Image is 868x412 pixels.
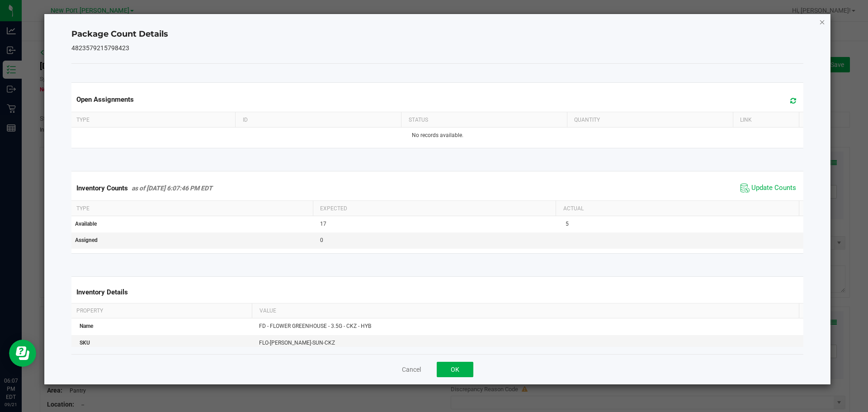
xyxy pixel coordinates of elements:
[259,340,335,346] span: FLO-[PERSON_NAME]-SUN-CKZ
[563,205,584,212] span: Actual
[76,117,90,123] span: Type
[751,184,796,193] span: Update Counts
[320,237,323,243] span: 0
[80,340,90,346] span: SKU
[574,117,600,123] span: Quantity
[76,205,90,212] span: Type
[243,117,248,123] span: ID
[80,323,93,329] span: Name
[566,221,569,227] span: 5
[437,362,473,377] button: OK
[132,185,212,192] span: as of [DATE] 6:07:46 PM EDT
[71,28,804,40] h4: Package Count Details
[320,221,326,227] span: 17
[819,16,826,27] button: Close
[76,95,134,104] span: Open Assignments
[76,184,128,192] span: Inventory Counts
[9,340,36,367] iframe: Resource center
[259,323,371,329] span: FD - FLOWER GREENHOUSE - 3.5G - CKZ - HYB
[76,308,103,314] span: Property
[75,237,98,243] span: Assigned
[75,221,97,227] span: Available
[259,308,276,314] span: Value
[71,45,804,52] h5: 4823579215798423
[740,117,752,123] span: Link
[402,365,421,374] button: Cancel
[320,205,347,212] span: Expected
[409,117,428,123] span: Status
[70,128,806,143] td: No records available.
[76,288,128,296] span: Inventory Details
